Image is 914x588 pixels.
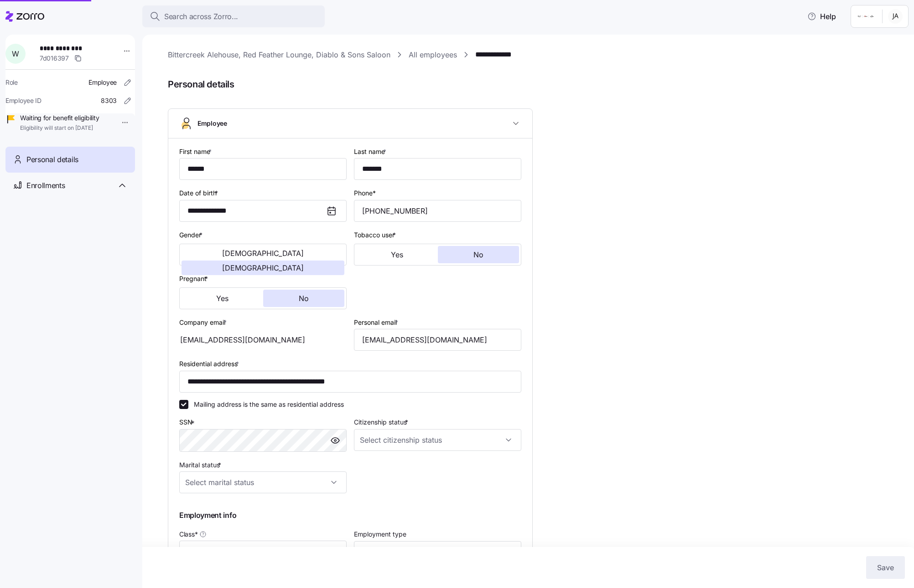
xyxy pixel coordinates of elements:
[179,317,228,327] label: Company email
[888,9,903,24] img: c4d3d487c9e10b8cc10e084df370a1a2
[354,230,398,240] label: Tobacco user
[188,400,344,409] label: Mailing address is the same as residential address
[20,124,99,132] span: Eligibility will start on [DATE]
[354,417,410,427] label: Citizenship status
[354,147,388,157] label: Last name
[164,11,238,22] span: Search across Zorro...
[5,78,18,87] span: Role
[20,113,99,123] span: Waiting for benefit eligibility
[179,359,241,369] label: Residential address
[857,11,875,22] img: Employer logo
[179,147,213,157] label: First name
[168,77,901,92] span: Personal details
[299,295,309,302] span: No
[168,49,390,61] a: Bittercreek Alehouse, Red Feather Lounge, Diablo & Sons Saloon
[473,251,483,258] span: No
[179,417,197,427] label: SSN
[179,460,223,470] label: Marital status
[12,50,19,57] span: W
[179,188,220,198] label: Date of birth
[866,556,905,579] button: Save
[354,188,376,198] label: Phone*
[40,54,69,63] span: 7d016397
[179,541,347,562] input: Class
[222,264,304,271] span: [DEMOGRAPHIC_DATA]
[26,180,65,191] span: Enrollments
[179,530,197,539] span: Class *
[179,510,236,521] span: Employment info
[354,200,521,222] input: Phone
[807,11,836,22] span: Help
[216,295,228,302] span: Yes
[877,562,894,573] span: Save
[197,119,227,128] span: Employee
[354,317,400,327] label: Personal email
[391,251,403,258] span: Yes
[168,109,532,138] button: Employee
[142,5,325,27] button: Search across Zorro...
[101,96,117,105] span: 8303
[5,96,42,105] span: Employee ID
[354,541,521,563] input: Select employment type
[179,471,347,493] input: Select marital status
[222,250,304,257] span: [DEMOGRAPHIC_DATA]
[800,7,843,26] button: Help
[354,429,521,451] input: Select citizenship status
[179,274,210,284] label: Pregnant
[354,529,406,539] label: Employment type
[88,78,117,87] span: Employee
[354,329,521,351] input: Email
[179,230,204,240] label: Gender
[409,49,457,61] a: All employees
[26,154,78,165] span: Personal details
